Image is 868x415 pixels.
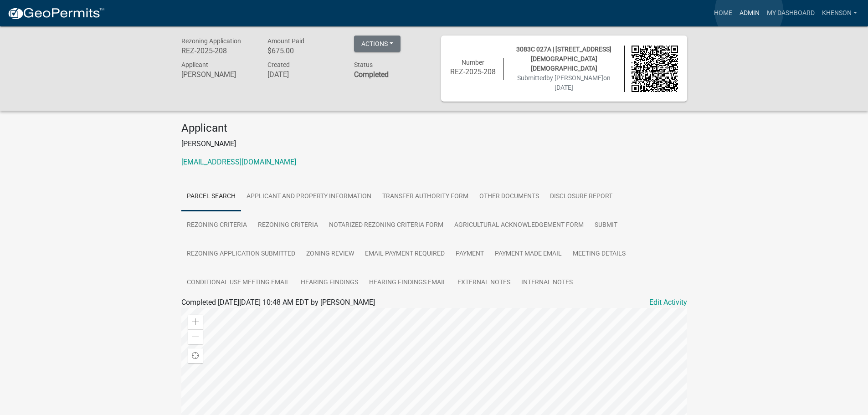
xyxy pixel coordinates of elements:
[181,61,208,68] span: Applicant
[544,182,618,211] a: Disclosure Report
[589,211,623,240] a: Submit
[181,211,252,240] a: Rezoning Criteria
[377,182,474,211] a: Transfer Authority Form
[181,122,687,135] h4: Applicant
[649,297,687,308] a: Edit Activity
[516,268,578,297] a: Internal Notes
[181,182,241,211] a: Parcel search
[181,298,375,307] span: Completed [DATE][DATE] 10:48 AM EDT by [PERSON_NAME]
[301,240,360,269] a: Zoning Review
[181,240,301,269] a: Rezoning Application Submitted
[710,5,736,22] a: Home
[489,240,567,269] a: Payment Made Email
[188,348,203,363] div: Find my location
[181,158,296,166] a: [EMAIL_ADDRESS][DOMAIN_NAME]
[736,5,763,22] a: Admin
[763,5,818,22] a: My Dashboard
[354,70,389,79] strong: Completed
[181,37,241,45] span: Rezoning Application
[546,74,603,82] span: by [PERSON_NAME]
[450,67,497,76] h6: REZ-2025-208
[364,268,452,297] a: Hearing Findings Email
[295,268,364,297] a: Hearing Findings
[354,36,401,52] button: Actions
[241,182,377,211] a: Applicant and Property Information
[450,240,489,269] a: Payment
[324,211,449,240] a: Notarized Rezoning Criteria Form
[181,138,687,149] p: [PERSON_NAME]
[818,5,861,22] a: khenson
[181,70,254,79] h6: [PERSON_NAME]
[188,315,203,329] div: Zoom in
[462,59,484,66] span: Number
[354,61,373,68] span: Status
[267,70,340,79] h6: [DATE]
[252,211,324,240] a: Rezoning Criteria
[632,46,678,92] img: QR code
[517,74,611,91] span: Submitted on [DATE]
[181,268,295,297] a: Conditional Use Meeting Email
[181,46,254,55] h6: REZ-2025-208
[452,268,516,297] a: External Notes
[267,61,290,68] span: Created
[516,46,611,72] span: 3083C 027A | [STREET_ADDRESS][DEMOGRAPHIC_DATA][DEMOGRAPHIC_DATA]
[567,240,631,269] a: Meeting Details
[188,329,203,344] div: Zoom out
[360,240,450,269] a: Email Payment Required
[267,46,340,55] h6: $675.00
[449,211,589,240] a: Agricultural Acknowledgement Form
[474,182,544,211] a: Other Documents
[267,37,304,45] span: Amount Paid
